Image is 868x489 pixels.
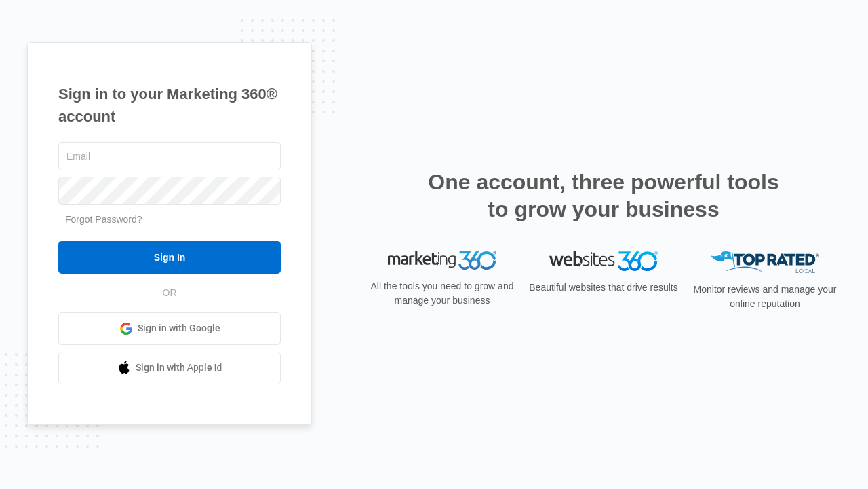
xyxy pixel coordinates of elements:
[549,251,658,271] img: Websites 360
[65,214,142,225] a: Forgot Password?
[366,279,518,308] p: All the tools you need to grow and manage your business
[58,142,281,170] input: Email
[58,83,281,128] h1: Sign in to your Marketing 360® account
[136,361,222,375] span: Sign in with Apple Id
[528,280,679,295] p: Beautiful websites that drive results
[58,312,281,345] a: Sign in with Google
[138,321,220,336] span: Sign in with Google
[58,241,281,274] input: Sign In
[153,286,186,300] span: OR
[689,283,841,311] p: Monitor reviews and manage your online reputation
[388,251,496,270] img: Marketing 360
[424,168,783,223] h2: One account, three powerful tools to grow your business
[58,352,281,384] a: Sign in with Apple Id
[711,251,819,274] img: Top Rated Local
